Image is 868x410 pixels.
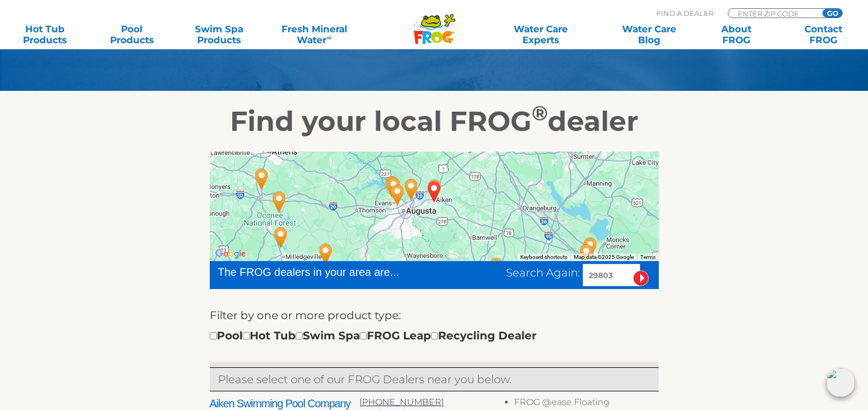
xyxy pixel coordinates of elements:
label: Filter by one or more product type: [210,307,401,324]
div: Leslie's Poolmart, Inc. # 847 - 24 miles away. [377,169,411,207]
div: Jim's Pool & Spa - Augusta - 13 miles away. [394,170,428,209]
img: openIcon [826,368,855,397]
div: Leslie's Poolmart, Inc. # 709 - 96 miles away. [573,229,607,267]
div: Paradise Pools & Spas - 96 miles away. [570,235,603,274]
a: Fresh MineralWater∞ [272,24,357,45]
sup: ® [532,101,548,125]
a: Water CareBlog [616,24,683,45]
div: Pool Hot Tub Swim Spa FROG Leap Recycling Dealer [210,327,537,344]
div: Pete Alewine Pool & Spa - Evans - 24 miles away. [375,168,409,206]
div: AIKEN, SC 29803 [417,172,451,211]
div: The FROG dealers in your area are... [218,264,439,280]
h2: Find your local FROG dealer [97,105,771,138]
span: Search Again: [506,266,580,279]
div: Southern Spa & Patio - 100 miles away. [245,160,279,198]
div: Mid State Pools & Spas - Sandersville - 72 miles away. [309,235,343,273]
input: Submit [633,270,649,286]
a: [PHONE_NUMBER] [359,397,444,407]
a: ContactFROG [789,24,857,45]
a: AboutFROG [702,24,770,45]
a: Open this area in Google Maps (opens a new window) [212,247,249,261]
img: Google [212,247,249,261]
a: Water CareExperts [486,24,596,45]
input: Zip Code Form [737,9,810,18]
sup: ∞ [326,33,331,42]
a: Terms (opens in new tab) [640,254,656,260]
p: Find A Dealer [657,8,714,18]
p: Please select one of our FROG Dealers near you below. [218,371,651,388]
input: GO [823,9,842,18]
a: Swim SpaProducts [185,24,253,45]
h2: Aiken Swimming Pool Company [210,397,359,410]
div: Pamlico Pool Co - 93 miles away. [264,218,298,257]
a: PoolProducts [98,24,166,45]
div: Oconee Outdoor - 90 miles away. [262,183,296,221]
a: Hot TubProducts [11,24,79,45]
div: Pools Plus Hampton LLC - 58 miles away. [480,249,514,287]
button: Keyboard shortcuts [520,253,567,261]
div: Aiken Swimming Pool Company - 1 miles away. [418,171,452,209]
div: Georgia Spa Company - Augusta - 21 miles away. [381,176,415,214]
span: Map data ©2025 Google [574,254,634,260]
